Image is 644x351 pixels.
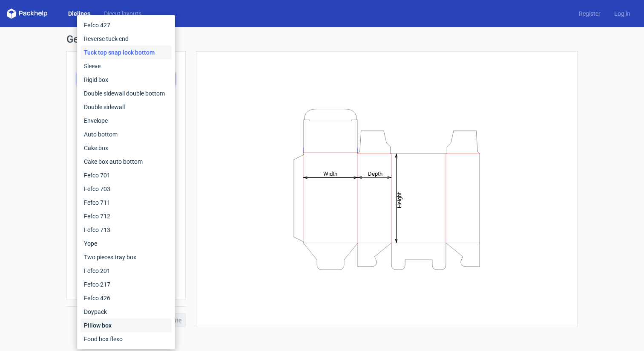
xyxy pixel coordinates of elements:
[80,332,172,346] div: Food box flexo
[80,46,172,59] div: Tuck top snap lock bottom
[80,100,172,114] div: Double sidewall
[80,209,172,223] div: Fefco 712
[80,182,172,196] div: Fefco 703
[61,9,97,18] a: Dielines
[80,305,172,319] div: Doypack
[80,73,172,87] div: Rigid box
[323,170,337,177] tspan: Width
[80,59,172,73] div: Sleeve
[80,168,172,182] div: Fefco 701
[80,32,172,46] div: Reverse tuck end
[368,170,382,177] tspan: Depth
[80,141,172,155] div: Cake box
[80,114,172,128] div: Envelope
[80,278,172,291] div: Fefco 217
[80,291,172,305] div: Fefco 426
[97,9,148,18] a: Diecut layouts
[80,87,172,100] div: Double sidewall double bottom
[572,9,607,18] a: Register
[80,196,172,209] div: Fefco 711
[80,18,172,32] div: Fefco 427
[80,223,172,237] div: Fefco 713
[80,128,172,141] div: Auto bottom
[396,192,402,208] tspan: Height
[80,237,172,250] div: Yope
[607,9,637,18] a: Log in
[80,250,172,264] div: Two pieces tray box
[80,319,172,332] div: Pillow box
[80,155,172,168] div: Cake box auto bottom
[66,34,578,44] h1: Generate new dieline
[80,264,172,278] div: Fefco 201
